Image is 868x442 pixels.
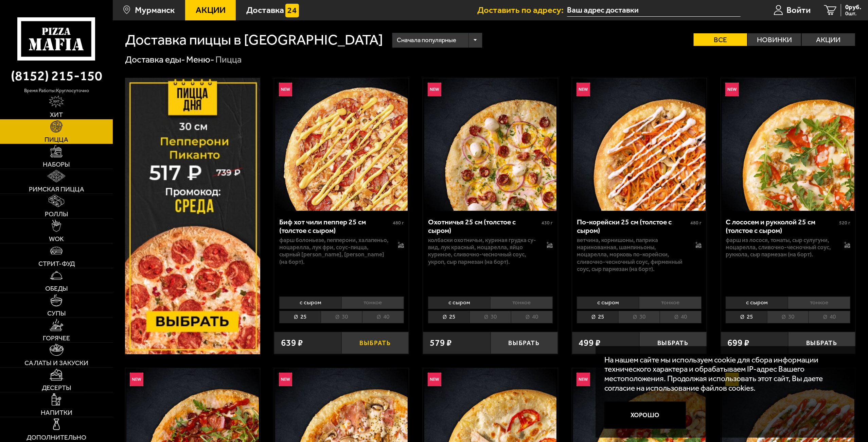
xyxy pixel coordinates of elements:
[281,338,303,347] span: 639 ₽
[430,338,452,347] span: 579 ₽
[726,218,837,235] div: С лососем и рукколой 25 см (толстое с сыром)
[50,112,63,118] span: Хит
[428,83,441,96] img: Новинка
[845,4,861,11] span: 0 руб.
[43,161,70,168] span: Наборы
[285,4,299,17] img: 15daf4d41897b9f0e9f617042186c801.svg
[125,54,185,65] a: Доставка еды-
[491,332,558,354] button: Выбрать
[788,296,850,309] li: тонкое
[186,54,214,65] a: Меню-
[274,78,409,211] a: НовинкаБиф хот чили пеппер 25 см (толстое с сыром)
[397,32,456,49] span: Сначала популярные
[341,296,404,309] li: тонкое
[29,186,84,193] span: Римская пицца
[802,33,855,46] label: Акции
[726,237,835,258] p: фарш из лосося, томаты, сыр сулугуни, моцарелла, сливочно-чесночный соус, руккола, сыр пармезан (...
[767,311,809,323] li: 30
[577,218,689,235] div: По-корейски 25 см (толстое с сыром)
[279,311,321,323] li: 25
[579,338,601,347] span: 499 ₽
[43,335,70,342] span: Горячее
[694,33,747,46] label: Все
[428,311,470,323] li: 25
[809,311,850,323] li: 40
[423,78,557,211] a: НовинкаОхотничья 25 см (толстое с сыром)
[572,78,707,211] a: НовинкаПо-корейски 25 см (толстое с сыром)
[47,310,66,317] span: Супы
[196,6,226,15] span: Акции
[321,311,362,323] li: 30
[788,332,855,354] button: Выбрать
[393,220,404,226] span: 480 г
[542,220,553,226] span: 430 г
[639,296,702,309] li: тонкое
[24,360,88,367] span: Салаты и закуски
[341,332,409,354] button: Выбрать
[279,237,389,266] p: фарш болоньезе, пепперони, халапеньо, моцарелла, лук фри, соус-пицца, сырный [PERSON_NAME], [PERS...
[45,211,68,218] span: Роллы
[577,373,590,386] img: Новинка
[41,409,72,416] span: Напитки
[604,355,843,393] p: На нашем сайте мы используем cookie для сбора информации технического характера и обрабатываем IP...
[215,54,242,66] div: Пицца
[428,373,441,386] img: Новинка
[26,434,86,441] span: Дополнительно
[428,296,490,309] li: с сыром
[577,237,686,273] p: ветчина, корнишоны, паприка маринованная, шампиньоны, моцарелла, морковь по-корейски, сливочно-че...
[845,11,861,16] span: 0 шт.
[726,311,767,323] li: 25
[477,6,567,15] span: Доставить по адресу:
[721,78,855,211] a: НовинкаС лососем и рукколой 25 см (толстое с сыром)
[279,83,293,96] img: Новинка
[660,311,702,323] li: 40
[428,218,540,235] div: Охотничья 25 см (толстое с сыром)
[362,311,404,323] li: 40
[275,78,408,211] img: Биф хот чили пеппер 25 см (толстое с сыром)
[727,338,749,347] span: 699 ₽
[130,373,143,386] img: Новинка
[246,6,284,15] span: Доставка
[45,136,68,143] span: Пицца
[428,237,537,266] p: колбаски охотничьи, куриная грудка су-вид, лук красный, моцарелла, яйцо куриное, сливочно-чесночн...
[42,385,71,391] span: Десерты
[567,4,741,17] input: Ваш адрес доставки
[748,33,801,46] label: Новинки
[722,78,854,211] img: С лососем и рукколой 25 см (толстое с сыром)
[577,83,590,96] img: Новинка
[639,332,707,354] button: Выбрать
[49,236,64,242] span: WOK
[839,220,850,226] span: 520 г
[511,311,553,323] li: 40
[690,220,702,226] span: 480 г
[424,78,557,211] img: Охотничья 25 см (толстое с сыром)
[45,285,68,292] span: Обеды
[470,311,511,323] li: 30
[490,296,553,309] li: тонкое
[135,6,175,15] span: Мурманск
[786,6,811,15] span: Войти
[125,33,383,47] h1: Доставка пиццы в [GEOGRAPHIC_DATA]
[577,311,618,323] li: 25
[726,296,788,309] li: с сыром
[618,311,660,323] li: 30
[577,296,639,309] li: с сыром
[725,83,739,96] img: Новинка
[573,78,706,211] img: По-корейски 25 см (толстое с сыром)
[279,373,293,386] img: Новинка
[604,402,686,429] button: Хорошо
[279,218,391,235] div: Биф хот чили пеппер 25 см (толстое с сыром)
[279,296,341,309] li: с сыром
[38,260,75,267] span: Стрит-фуд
